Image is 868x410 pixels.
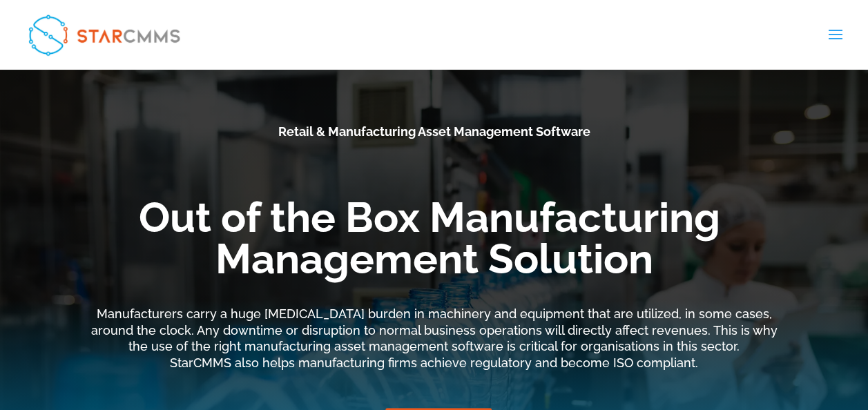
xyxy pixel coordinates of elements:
p: Retail & Manufacturing Asset Management Software [87,124,782,140]
h1: Out of the Box Manufacturing Management Solution [87,197,782,286]
p: Manufacturers carry a huge [MEDICAL_DATA] burden in machinery and equipment that are utilized, in... [87,306,782,371]
img: StarCMMS [21,8,186,61]
iframe: Chat Widget [638,261,868,410]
